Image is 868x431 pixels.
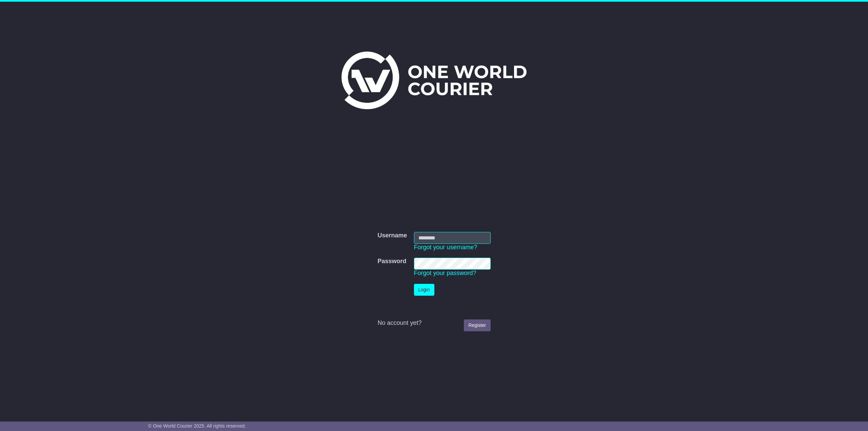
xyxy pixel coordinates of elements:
[377,258,406,265] label: Password
[414,284,434,296] button: Login
[377,232,407,239] label: Username
[414,244,477,251] a: Forgot your username?
[148,423,246,429] span: © One World Courier 2025. All rights reserved.
[377,319,490,327] div: No account yet?
[341,52,527,109] img: One World
[464,319,490,331] a: Register
[414,270,476,276] a: Forgot your password?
